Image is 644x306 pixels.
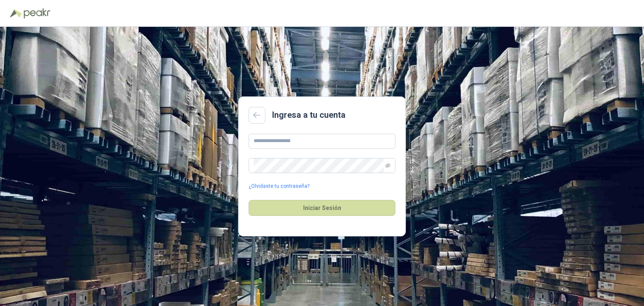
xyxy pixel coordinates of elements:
img: Logo [10,9,22,18]
img: Peakr [23,8,50,18]
span: eye-invisible [385,163,390,168]
a: ¿Olvidaste tu contraseña? [249,182,309,190]
button: Iniciar Sesión [249,200,395,216]
h2: Ingresa a tu cuenta [272,109,345,122]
